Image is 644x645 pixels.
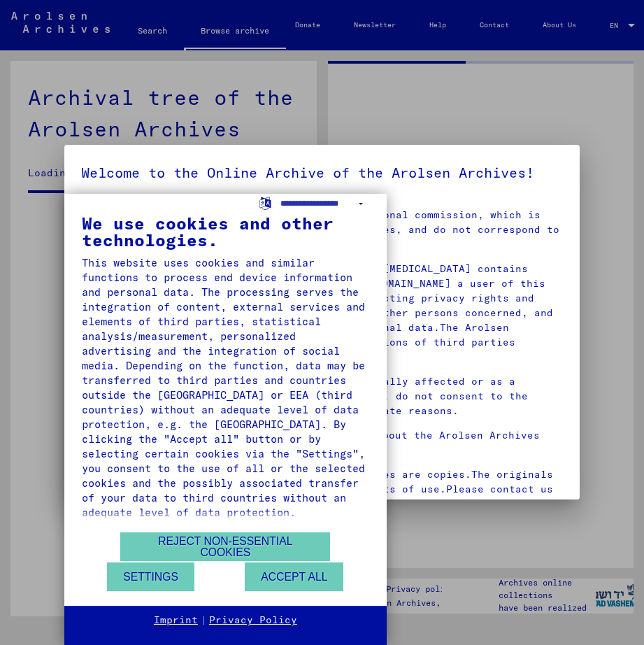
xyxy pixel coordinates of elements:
div: We use cookies and other technologies. [82,215,369,248]
button: Settings [107,562,194,591]
div: This website uses cookies and similar functions to process end device information and personal da... [82,255,369,520]
a: Imprint [154,614,198,628]
button: Accept all [245,562,343,591]
a: Privacy Policy [209,614,297,628]
button: Reject non-essential cookies [120,532,330,561]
